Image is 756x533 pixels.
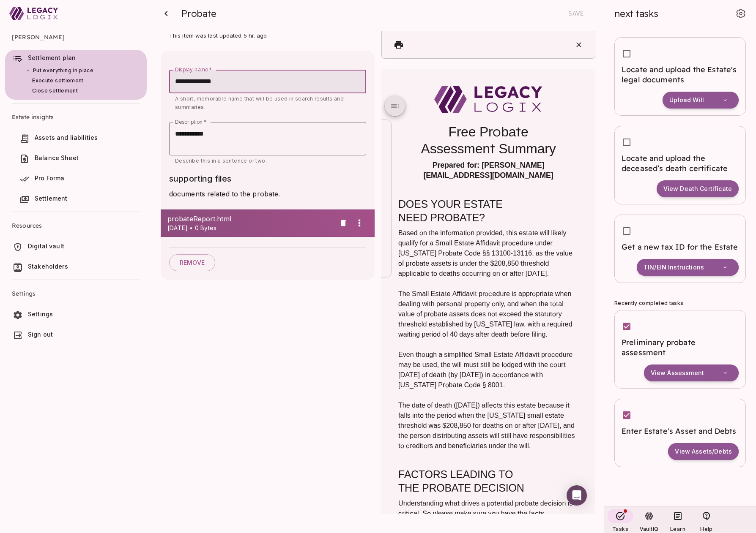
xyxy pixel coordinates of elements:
[612,526,628,532] span: Tasks
[622,153,739,174] span: Locate and upload the deceased’s death certificate
[12,215,140,236] span: Resources
[35,195,68,202] span: Settlement
[670,526,685,532] span: Learn
[169,174,231,184] span: supporting files
[35,154,79,161] span: Balance Sheet
[32,87,78,94] span: Close settlement
[622,337,739,358] span: Preliminary probate assessment
[167,214,336,224] span: probateReport.html
[28,310,53,318] span: Settings
[161,209,375,237] div: probateReport.html[DATE] • 0 Bytes
[12,27,140,47] span: [PERSON_NAME]
[180,259,205,266] span: Remove
[185,416,205,437] div: Open Intercom Messenger
[28,242,64,250] span: Digital vault
[336,215,351,231] button: Remove
[175,158,267,164] span: Describe this in a sentence or two.
[169,190,280,198] span: documents related to the probate.
[167,224,336,232] p: [DATE] • 0 Bytes
[8,32,19,42] span: toc
[700,526,712,532] span: Help
[169,254,215,271] button: Remove
[663,185,732,193] span: View Death Certificate
[669,96,704,104] span: Upload Will
[622,426,739,436] span: Enter Estate's Asset and Debts
[12,283,140,304] span: Settings
[675,448,732,455] span: View Assets/Debts
[28,54,76,61] span: Settlement plan
[614,300,683,306] span: Recently completed tasks
[175,95,345,110] span: A short, memorable name that will be used in search results and summaries.
[33,67,93,73] span: Put everything in place
[12,107,140,127] span: Estate insights
[175,118,207,125] label: Description
[28,331,53,338] span: Sign out
[651,369,704,377] span: View Assessment
[17,429,197,449] p: Understanding what drives a potential probate decision is critical. So please make sure you have ...
[28,263,68,270] span: Stakeholders
[622,65,739,85] span: Locate and upload the Estate's legal documents
[181,8,216,19] span: Probate
[644,264,704,271] span: TIN/EIN Instructions
[35,134,98,141] span: Assets and liabilities
[3,27,24,47] button: Toggle table of contents
[614,8,658,19] span: next tasks
[640,526,658,532] span: VaultIQ
[381,69,595,514] iframe: HTML Preview
[622,242,739,252] span: Get a new tax ID for the Estate
[175,66,212,73] label: Display name
[35,174,64,182] span: Pro Forma
[32,77,83,84] span: Execute settlement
